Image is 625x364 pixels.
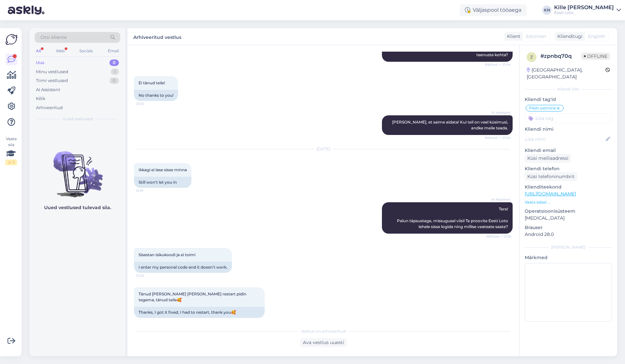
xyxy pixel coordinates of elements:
span: z [530,55,533,59]
div: Kille [PERSON_NAME] [554,5,614,10]
img: No chats [29,140,125,198]
span: AI Assistent [486,110,511,115]
div: AI Assistent [36,87,60,93]
div: Thanks, I got it fixed, I had to restart, thank you🥰 [134,307,265,318]
span: Pileti ostmine [529,106,556,110]
p: Uued vestlused tulevad siia. [44,204,111,211]
p: Kliendi nimi [525,126,612,133]
p: Operatsioonisüsteem [525,208,612,215]
div: Vaata siia [5,136,17,165]
span: Estonian [526,33,546,40]
div: Arhiveeritud [36,105,63,111]
div: Klienditugi [555,33,583,40]
img: Askly Logo [5,33,18,46]
div: Ava vestlus uuesti [300,338,347,347]
div: 0 [109,59,119,66]
div: Väljaspool tööaega [460,4,527,16]
span: Sisestan isikukoodi ja ei toimi [139,252,195,257]
div: Küsi meiliaadressi [525,154,571,163]
span: 13:30 [136,318,160,323]
input: Lisa nimi [525,136,604,143]
div: [GEOGRAPHIC_DATA], [GEOGRAPHIC_DATA] [527,67,605,80]
p: Android 28.0 [525,231,612,238]
div: 0 [109,77,119,84]
div: Email [107,47,120,55]
span: Ei tänud teile! [139,80,165,85]
span: Nähtud ✓ 21:04 [485,135,511,140]
div: I enter my personal code and it doesn't work. [134,262,232,273]
div: Kõik [36,95,45,102]
a: [URL][DOMAIN_NAME] [525,191,576,197]
input: Lisa tag [525,113,612,123]
p: Kliendi telefon [525,165,612,172]
div: All [35,47,42,55]
span: Offline [581,53,610,60]
p: Vaata edasi ... [525,199,612,205]
div: 2 / 3 [5,159,17,165]
span: Otsi kliente [41,34,67,41]
div: Web [55,47,66,55]
span: Vestlus on arhiveeritud [301,328,346,334]
div: Socials [78,47,94,55]
div: # zpnbq70q [540,52,581,60]
div: Klient [504,33,520,40]
div: Tiimi vestlused [36,77,68,84]
div: KN [542,6,551,15]
p: Märkmed [525,254,612,261]
p: [MEDICAL_DATA] [525,215,612,222]
span: English [588,33,605,40]
p: Kliendi tag'id [525,96,612,103]
span: 12:19 [136,188,160,193]
span: 21:04 [136,101,160,106]
div: Eesti Loto [554,10,614,15]
a: Kille [PERSON_NAME]Eesti Loto [554,5,621,15]
div: Küsi telefoninumbrit [525,172,577,181]
div: [DATE] [134,146,513,152]
span: Tänud [PERSON_NAME] [PERSON_NAME] restart pidin tegema, tänud teile🥰 [139,291,247,302]
div: Kliendi info [525,86,612,92]
span: Nähtud ✓ 21:04 [485,62,511,67]
p: Brauser [525,224,612,231]
div: No thanks to you! [134,90,178,101]
div: 1 [111,69,119,75]
span: Ikkagi ei lase sisse minna [139,167,187,172]
label: Arhiveeritud vestlus [133,32,181,41]
div: Minu vestlused [36,69,68,75]
span: Nähtud ✓ 12:19 [486,234,511,239]
div: Uus [36,59,44,66]
span: Uued vestlused [62,116,93,122]
span: 12:20 [136,273,160,278]
span: [PERSON_NAME], et saime aidata! Kui teil on veel küsimusi, andke meile teada. [392,120,509,130]
span: AI Assistent [486,197,511,202]
div: [PERSON_NAME] [525,244,612,250]
p: Kliendi email [525,147,612,154]
p: Klienditeekond [525,184,612,190]
div: Still won't let you in [134,177,191,188]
